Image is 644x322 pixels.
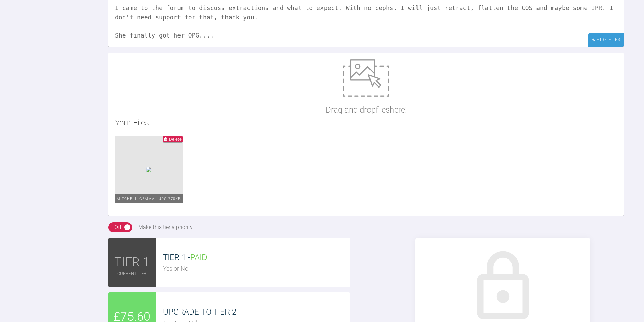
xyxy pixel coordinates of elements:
p: Drag and drop files here! [326,103,407,116]
span: UPGRADE TO TIER 2 [163,307,236,317]
span: TIER 1 [114,253,149,272]
div: Yes or No [163,264,350,274]
span: PAID [190,253,207,262]
div: Off [114,223,121,232]
div: Make this tier a priority [138,223,193,232]
h2: Your Files [115,116,617,129]
span: TIER 1 - [163,253,207,262]
span: Delete [169,137,182,142]
div: Hide Files [588,33,624,46]
img: 486a35ec-e988-4976-9b86-5f0d69701938 [146,167,151,172]
span: Mitchell_Gemma….jpg - 770KB [117,197,181,201]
